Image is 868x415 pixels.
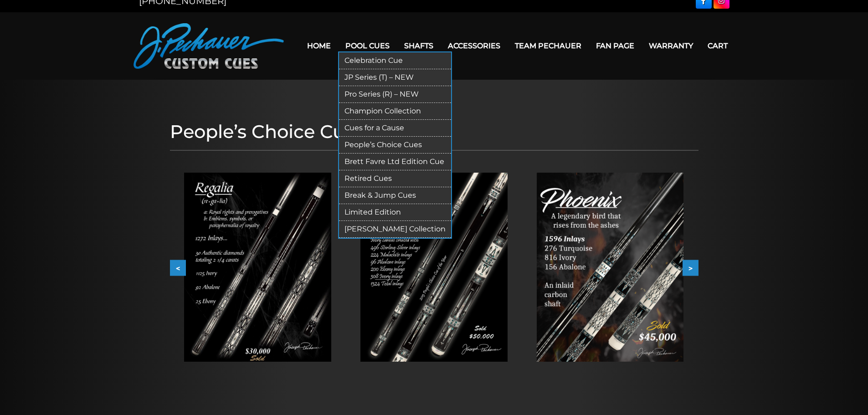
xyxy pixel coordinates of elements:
[338,34,397,57] a: Pool Cues
[339,86,451,103] a: Pro Series (R) – NEW
[642,34,700,57] a: Warranty
[397,34,441,57] a: Shafts
[339,52,451,69] a: Celebration Cue
[339,204,451,221] a: Limited Edition
[683,260,699,276] button: >
[589,34,642,57] a: Fan Page
[170,260,699,276] div: Carousel Navigation
[300,34,338,57] a: Home
[170,260,186,276] button: <
[339,103,451,120] a: Champion Collection
[339,137,451,154] a: People’s Choice Cues
[339,69,451,86] a: JP Series (T) – NEW
[441,34,508,57] a: Accessories
[700,34,735,57] a: Cart
[339,170,451,187] a: Retired Cues
[134,23,284,69] img: Pechauer Custom Cues
[339,187,451,204] a: Break & Jump Cues
[508,34,589,57] a: Team Pechauer
[339,221,451,238] a: [PERSON_NAME] Collection
[339,120,451,137] a: Cues for a Cause
[339,154,451,170] a: Brett Favre Ltd Edition Cue
[170,121,699,143] h1: People’s Choice Cues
